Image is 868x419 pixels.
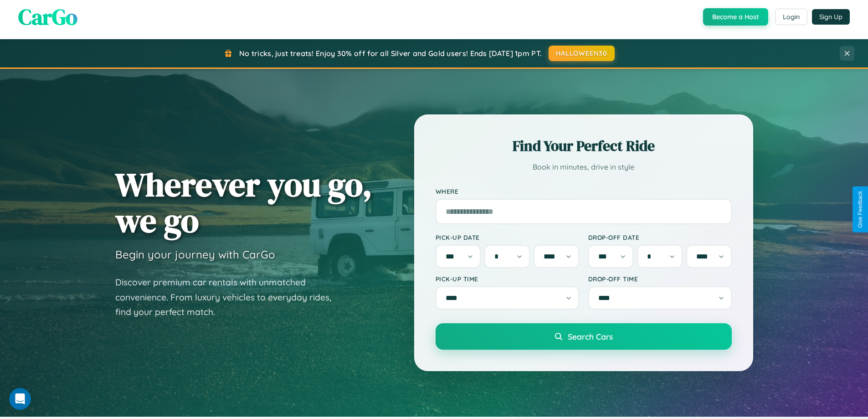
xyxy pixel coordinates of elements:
span: CarGo [18,2,77,32]
p: Book in minutes, drive in style [436,160,732,174]
label: Drop-off Time [588,275,732,283]
button: Search Cars [436,323,732,350]
p: Discover premium car rentals with unmatched convenience. From luxury vehicles to everyday rides, ... [115,275,343,320]
button: HALLOWEEN30 [549,46,615,61]
label: Drop-off Date [588,233,732,241]
h2: Find Your Perfect Ride [436,136,732,156]
label: Pick-up Time [436,275,579,283]
button: Become a Host [703,8,768,26]
h3: Begin your journey with CarGo [115,248,275,261]
label: Pick-up Date [436,233,579,241]
button: Sign Up [812,9,850,25]
iframe: Intercom live chat [9,388,31,410]
h1: Wherever you go, we go [115,166,372,238]
div: Give Feedback [857,191,863,228]
label: Where [436,187,732,195]
button: Login [775,9,807,25]
span: Search Cars [568,331,613,341]
span: No tricks, just treats! Enjoy 30% off for all Silver and Gold users! Ends [DATE] 1pm PT. [239,49,542,58]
